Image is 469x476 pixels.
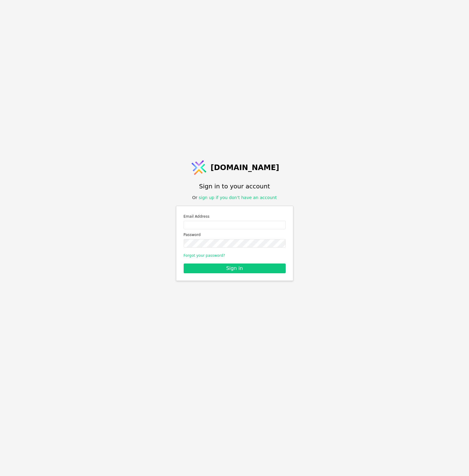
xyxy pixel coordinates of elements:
[184,239,286,248] input: Password
[184,253,225,258] a: Forgot your password?
[192,194,277,201] div: Or
[184,213,286,220] label: Email Address
[184,221,286,229] input: Email address
[184,263,286,273] button: Sign in
[199,182,270,191] h1: Sign in to your account
[199,195,277,200] a: sign up if you don't have an account
[190,158,279,177] a: [DOMAIN_NAME]
[184,232,286,238] label: Password
[211,162,279,173] span: [DOMAIN_NAME]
